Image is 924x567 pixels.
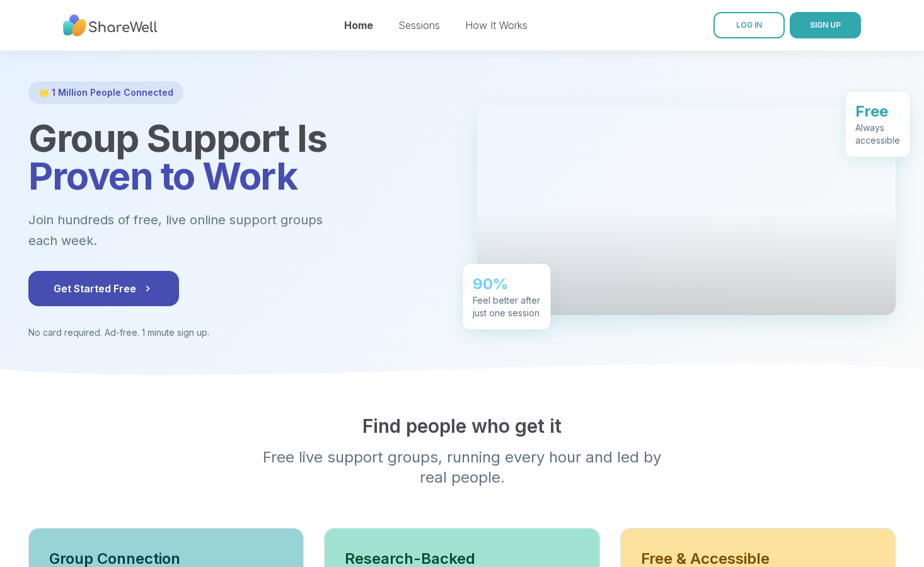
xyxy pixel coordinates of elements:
img: ShareWell Nav Logo [63,8,158,43]
p: Free live support groups, running every hour and led by real people. [220,447,704,488]
div: 🌟 1 Million People Connected [28,81,183,104]
div: Always accessible [855,121,900,146]
h1: Group Support Is [28,119,447,195]
p: No card required. Ad-free. 1 minute sign up. [28,326,447,339]
p: Join hundreds of free, live online support groups each week. [28,210,391,251]
a: How It Works [465,19,528,31]
a: Sessions [398,19,440,31]
button: Get Started Free [28,271,179,306]
button: SIGN UP [790,12,861,38]
a: LOG IN [713,12,785,38]
span: Proven to Work [28,153,297,198]
div: Feel better after just one session [473,294,540,319]
span: Get Started Free [54,281,154,296]
div: 90% [473,273,540,294]
span: SIGN UP [810,20,841,30]
a: Home [344,19,373,31]
div: Free [855,101,900,121]
span: LOG IN [736,20,762,30]
h2: Find people who get it [28,415,896,437]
